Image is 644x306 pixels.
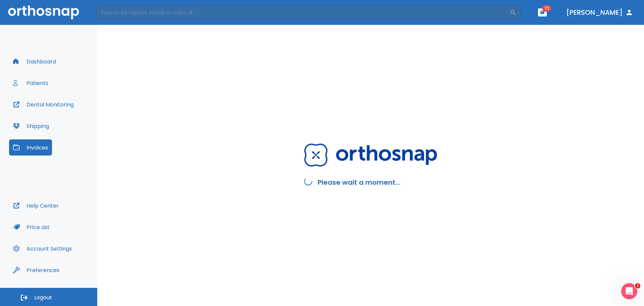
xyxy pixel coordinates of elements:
[318,177,400,187] h2: Please wait a moment...
[9,118,53,134] button: Shipping
[34,294,52,301] span: Logout
[635,283,640,289] span: 1
[9,219,54,235] button: Price List
[9,96,78,113] button: Dental Monitoring
[621,283,637,299] iframe: Intercom live chat
[9,262,63,278] button: Preferences
[9,139,52,156] button: Invoices
[542,5,551,12] span: 72
[9,241,76,257] button: Account Settings
[96,6,510,19] input: Search by Patient Name or Case #
[563,6,636,18] button: [PERSON_NAME]
[8,5,79,19] img: Orthosnap
[9,53,60,70] button: Dashboard
[9,198,63,214] button: Help Center
[9,75,52,91] button: Patients
[304,143,437,167] img: Orthosnap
